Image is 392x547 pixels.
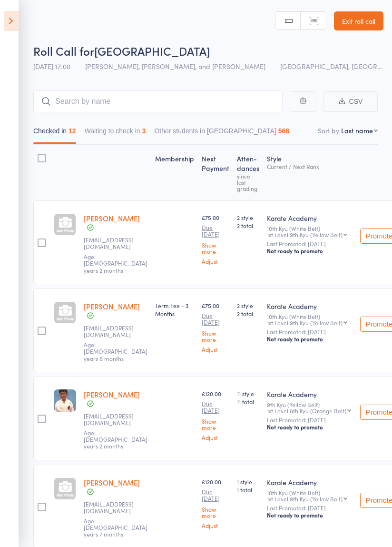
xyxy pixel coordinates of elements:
button: CSV [323,91,378,112]
div: 1st Level 8th Kyu (Orange Belt) [267,408,346,414]
span: 2 total [237,309,259,318]
button: Other students in [GEOGRAPHIC_DATA]568 [154,122,289,144]
div: Karate Academy [267,213,353,223]
a: Adjust [202,434,229,440]
span: 2 style [237,213,259,221]
div: Term Fee - 3 Months [155,301,194,318]
div: 10th Kyu (White Belt) [267,489,353,502]
a: Show more [202,242,229,254]
button: Checked in12 [33,122,76,144]
div: Atten­dances [233,149,263,196]
small: Due [DATE] [202,224,229,238]
a: Show more [202,330,229,342]
div: 1st Level 9th Kyu (Yellow Belt) [267,496,343,502]
div: Not ready to promote [267,423,353,431]
div: Not ready to promote [267,247,353,255]
div: 568 [278,127,289,135]
a: Adjust [202,522,229,528]
div: Last name [341,126,373,135]
span: [PERSON_NAME], [PERSON_NAME], and [PERSON_NAME] [85,61,265,71]
div: since last grading [237,173,259,191]
small: Last Promoted: [DATE] [267,328,353,335]
span: Age: [DEMOGRAPHIC_DATA] years 6 months [84,340,147,362]
a: [PERSON_NAME] [84,301,140,311]
button: Waiting to check in3 [85,122,146,144]
input: Search by name [33,90,283,112]
small: Due [DATE] [202,488,229,502]
div: £75.00 [202,301,229,352]
span: 2 style [237,301,259,309]
div: Next Payment [198,149,233,196]
div: £75.00 [202,213,229,264]
a: Adjust [202,346,229,352]
small: israr_ali8@hotmail.com [84,237,146,250]
span: Age: [DEMOGRAPHIC_DATA] years 7 months [84,517,147,538]
span: [DATE] 17:00 [33,61,70,71]
a: Show more [202,418,229,430]
span: Roll Call for [33,43,94,59]
div: £120.00 [202,477,229,528]
div: £120.00 [202,389,229,440]
span: [GEOGRAPHIC_DATA] [94,43,210,59]
div: Not ready to promote [267,335,353,343]
small: Due [DATE] [202,400,229,414]
small: Last Promoted: [DATE] [267,417,353,423]
span: 11 style [237,389,259,398]
a: [PERSON_NAME] [84,389,140,399]
a: [PERSON_NAME] [84,213,140,223]
div: 12 [69,127,76,135]
label: Sort by [318,126,339,135]
div: 3 [142,127,146,135]
small: Last Promoted: [DATE] [267,505,353,511]
span: Age: [DEMOGRAPHIC_DATA] years 2 months [84,252,147,274]
div: Karate Academy [267,301,353,311]
span: 1 style [237,477,259,486]
img: image1729183359.png [54,389,76,412]
span: Age: [DEMOGRAPHIC_DATA] years 2 months [84,428,147,450]
div: Style [263,149,356,196]
div: 1st Level 9th Kyu (Yellow Belt) [267,231,343,238]
small: israr_ali8@hotmail.com [84,325,146,338]
div: Karate Academy [267,477,353,487]
span: 1 total [237,486,259,494]
small: Last Promoted: [DATE] [267,240,353,247]
div: Not ready to promote [267,511,353,519]
div: 9th Kyu (Yellow Belt) [267,401,353,414]
small: sudhapentyala@gmail.com [84,413,146,427]
div: Membership [151,149,198,196]
small: Due [DATE] [202,312,229,326]
span: 2 total [237,221,259,229]
a: Exit roll call [334,11,383,30]
div: 10th Kyu (White Belt) [267,225,353,238]
a: Show more [202,506,229,518]
a: [PERSON_NAME] [84,477,140,487]
div: 10th Kyu (White Belt) [267,313,353,326]
span: 11 total [237,398,259,406]
div: 1st Level 9th Kyu (Yellow Belt) [267,319,343,326]
div: Current / Next Rank [267,163,353,169]
small: wahbi.mirroch@gmail.com [84,501,146,515]
a: Adjust [202,258,229,264]
div: Karate Academy [267,389,353,399]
